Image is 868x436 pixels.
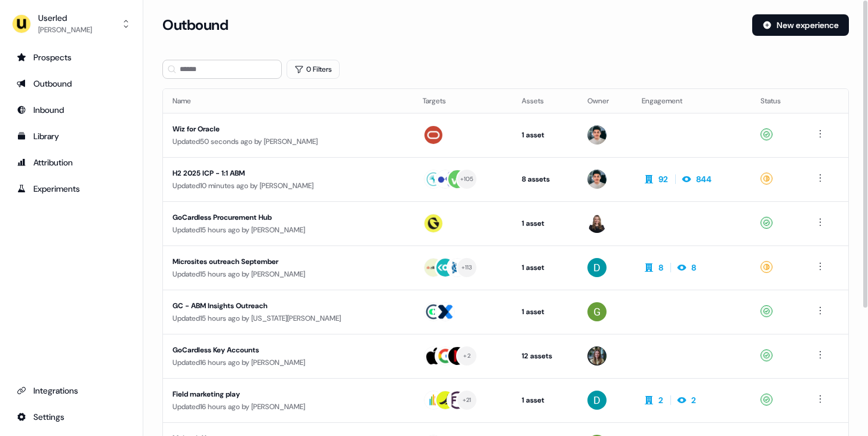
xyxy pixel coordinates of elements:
[463,395,472,406] div: + 21
[587,391,607,410] img: David
[10,127,133,146] a: Go to templates
[17,78,126,90] div: Outbound
[173,224,404,236] div: Updated 15 hours ago by [PERSON_NAME]
[752,14,849,36] button: New experience
[522,129,569,141] div: 1 asset
[587,214,607,233] img: Geneviève
[522,394,569,406] div: 1 asset
[691,262,696,274] div: 8
[522,306,569,318] div: 1 asset
[460,174,474,185] div: + 105
[173,388,390,400] div: Field marketing play
[173,268,404,280] div: Updated 15 hours ago by [PERSON_NAME]
[10,10,133,38] button: Userled[PERSON_NAME]
[17,104,126,116] div: Inbound
[162,16,228,34] h3: Outbound
[696,173,712,185] div: 844
[461,262,473,273] div: + 113
[10,179,133,198] a: Go to experiments
[10,153,133,172] a: Go to attribution
[463,351,470,361] div: + 2
[751,89,804,113] th: Status
[632,89,751,113] th: Engagement
[578,89,632,113] th: Owner
[10,381,133,400] a: Go to integrations
[173,256,390,268] div: Microsites outreach September
[173,344,390,356] div: GoCardless Key Accounts
[587,346,607,366] img: Charlotte
[522,173,569,185] div: 8 assets
[38,12,92,24] div: Userled
[173,136,404,148] div: Updated 50 seconds ago by [PERSON_NAME]
[587,125,607,145] img: Vincent
[173,167,390,179] div: H2 2025 ICP - 1:1 ABM
[658,262,663,274] div: 8
[38,24,92,36] div: [PERSON_NAME]
[691,394,696,406] div: 2
[163,89,413,113] th: Name
[17,411,126,423] div: Settings
[658,394,663,406] div: 2
[587,302,607,321] img: Georgia
[10,407,133,426] a: Go to integrations
[413,89,512,113] th: Targets
[17,385,126,397] div: Integrations
[17,156,126,168] div: Attribution
[173,312,404,324] div: Updated 15 hours ago by [US_STATE][PERSON_NAME]
[17,183,126,195] div: Experiments
[287,60,340,79] button: 0 Filters
[587,170,607,189] img: Vincent
[173,123,390,135] div: Wiz for Oracle
[522,350,569,362] div: 12 assets
[173,357,404,369] div: Updated 16 hours ago by [PERSON_NAME]
[522,217,569,229] div: 1 asset
[658,173,668,185] div: 92
[522,262,569,274] div: 1 asset
[173,401,404,413] div: Updated 16 hours ago by [PERSON_NAME]
[17,130,126,142] div: Library
[10,100,133,119] a: Go to Inbound
[10,74,133,93] a: Go to outbound experience
[173,211,390,223] div: GoCardless Procurement Hub
[173,180,404,192] div: Updated 10 minutes ago by [PERSON_NAME]
[512,89,578,113] th: Assets
[587,258,607,277] img: David
[10,48,133,67] a: Go to prospects
[173,300,390,312] div: GC - ABM Insights Outreach
[17,51,126,63] div: Prospects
